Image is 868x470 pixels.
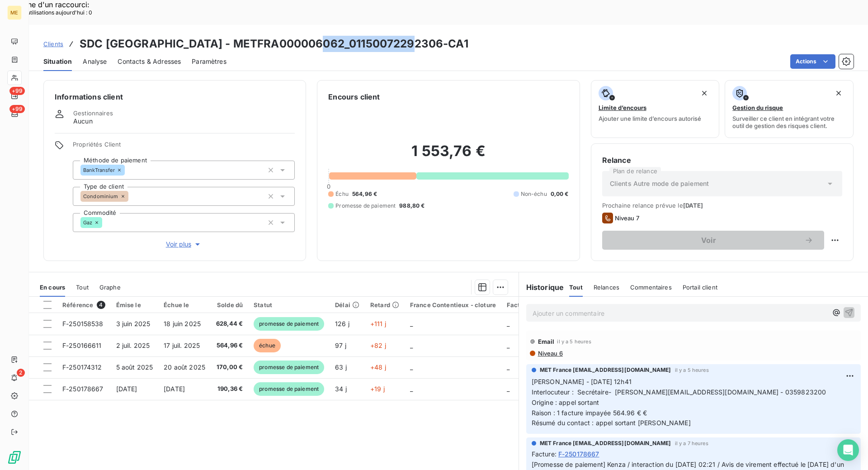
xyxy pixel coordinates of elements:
[164,320,201,328] span: 18 juin 2025
[610,179,709,188] span: Clients Autre mode de paiement
[335,202,396,210] span: Promesse de paiement
[55,91,295,102] h6: Informations client
[62,342,102,349] span: F-250166611
[73,109,113,117] span: Gestionnaires
[118,57,181,66] span: Contacts & Adresses
[116,363,153,371] span: 5 août 2025
[116,301,153,309] div: Émise le
[192,57,226,66] span: Paramètres
[164,385,185,393] span: [DATE]
[613,237,804,244] span: Voir
[216,301,243,309] div: Solde dû
[599,104,646,111] span: Limite d’encours
[521,190,547,198] span: Non-échu
[558,449,599,459] span: F-250178667
[532,409,647,417] span: Raison : 1 facture impayée 564.96 € €
[254,317,324,331] span: promesse de paiement
[410,320,413,328] span: _
[507,320,509,328] span: _
[683,284,717,291] span: Portail client
[557,339,591,344] span: il y a 5 heures
[97,301,105,309] span: 4
[43,40,63,47] span: Clients
[537,350,563,357] span: Niveau 6
[327,183,330,190] span: 0
[594,284,619,291] span: Relances
[602,202,842,209] span: Prochaine relance prévue le
[216,319,243,328] span: 628,44 €
[328,91,380,102] h6: Encours client
[370,363,386,371] span: +48 j
[335,385,347,393] span: 34 j
[683,202,703,209] span: [DATE]
[532,388,826,396] span: Interlocuteur : Secrétaire- [PERSON_NAME][EMAIL_ADDRESS][DOMAIN_NAME] - 0359823200
[507,342,509,349] span: _
[551,190,569,198] span: 0,00 €
[615,214,639,222] span: Niveau 7
[370,301,399,309] div: Retard
[164,342,200,349] span: 17 juil. 2025
[43,39,63,48] a: Clients
[532,378,632,385] span: [PERSON_NAME] - [DATE] 12h41
[166,240,202,249] span: Voir plus
[254,382,324,396] span: promesse de paiement
[254,361,324,374] span: promesse de paiement
[599,115,701,122] span: Ajouter une limite d’encours autorisé
[116,385,137,393] span: [DATE]
[83,167,115,173] span: BankTransfer
[569,284,583,291] span: Tout
[335,190,349,198] span: Échu
[164,301,205,309] div: Échue le
[410,385,413,393] span: _
[335,320,349,328] span: 126 j
[732,115,846,129] span: Surveiller ce client en intégrant votre outil de gestion des risques client.
[532,449,557,459] span: Facture :
[790,54,835,69] button: Actions
[538,338,555,345] span: Email
[540,366,671,374] span: MET France [EMAIL_ADDRESS][DOMAIN_NAME]
[9,105,25,113] span: +99
[725,80,854,138] button: Gestion du risqueSurveiller ce client en intégrant votre outil de gestion des risques client.
[83,57,107,66] span: Analyse
[602,231,824,250] button: Voir
[17,369,25,377] span: 2
[591,80,720,138] button: Limite d’encoursAjouter une limite d’encours autorisé
[254,301,324,309] div: Statut
[73,117,93,126] span: Aucun
[370,385,385,393] span: +19 j
[62,301,105,309] div: Référence
[76,284,89,291] span: Tout
[335,301,359,309] div: Délai
[254,339,281,352] span: échue
[73,141,295,153] span: Propriétés Client
[62,363,102,371] span: F-250174312
[335,363,347,371] span: 63 j
[328,142,568,169] h2: 1 553,76 €
[732,104,783,111] span: Gestion du risque
[675,367,709,373] span: il y a 5 heures
[837,439,859,461] div: Open Intercom Messenger
[40,284,65,291] span: En cours
[370,320,386,328] span: +111 j
[335,342,346,349] span: 97 j
[125,166,132,174] input: Ajouter une valeur
[73,239,295,249] button: Voir plus
[43,57,72,66] span: Situation
[410,301,496,309] div: France Contentieux - cloture
[216,341,243,350] span: 564,96 €
[399,202,425,210] span: 988,80 €
[352,190,377,198] span: 564,96 €
[102,218,109,227] input: Ajouter une valeur
[80,36,468,52] h3: SDC [GEOGRAPHIC_DATA] - METFRA000006062_01150072292306-CA1
[216,385,243,394] span: 190,36 €
[532,419,691,427] span: Résumé du contact : appel sortant [PERSON_NAME]
[116,342,150,349] span: 2 juil. 2025
[540,439,671,447] span: MET France [EMAIL_ADDRESS][DOMAIN_NAME]
[675,441,708,446] span: il y a 7 heures
[507,301,569,309] div: Facture / Echéancier
[410,342,413,349] span: _
[164,363,205,371] span: 20 août 2025
[602,155,842,166] h6: Relance
[9,87,25,95] span: +99
[532,399,599,406] span: Origine : appel sortant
